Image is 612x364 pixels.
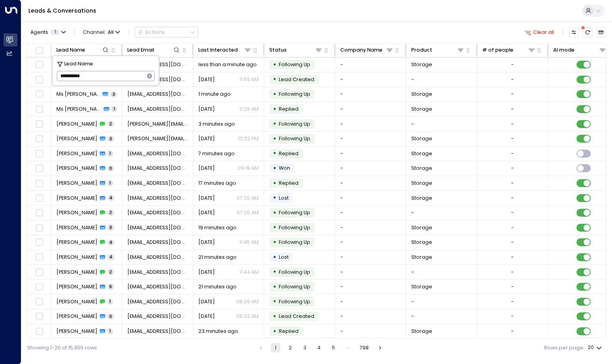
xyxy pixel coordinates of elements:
button: Go to page 5 [329,343,338,353]
span: Oct 11, 2025 [198,269,215,276]
div: # of people [482,46,536,54]
span: Storage [411,106,432,113]
div: - [511,150,514,157]
div: Last Interacted [198,46,252,54]
div: Lead Name [56,46,85,54]
div: Lead Email [127,46,154,54]
span: Yesterday [198,76,215,83]
span: 4 [108,240,114,245]
div: • [273,177,276,189]
span: Storage [411,165,432,172]
span: 21 minutes ago [198,254,237,261]
button: Clear all [522,27,557,37]
span: Lead Created [279,76,314,83]
span: cmoody062@gmail.com [127,209,188,216]
div: • [273,236,276,249]
span: less than a minute ago [198,61,257,68]
p: 09:18 AM [238,165,259,172]
span: 1 [112,106,117,112]
span: Karen Gomersall [56,298,97,305]
span: Michael Kelly [56,239,97,246]
td: - [406,265,477,279]
span: 23 minutes ago [198,328,238,335]
div: - [511,209,514,216]
span: Storage [411,254,432,261]
span: Aug 12, 2025 [198,195,215,202]
p: 11:59 AM [239,76,259,83]
span: ron.oldaker@btinternet.com [127,121,188,128]
span: Oct 12, 2025 [198,298,215,305]
span: Toggle select row [35,327,44,336]
p: 11:44 AM [239,269,259,276]
td: - [335,206,406,220]
td: - [335,117,406,131]
span: 1 [108,328,113,334]
span: 1 [108,180,113,186]
span: Toggle select row [35,297,44,306]
span: Storage [411,283,432,290]
td: - [335,294,406,309]
span: 19 minutes ago [198,224,237,231]
div: • [273,118,276,130]
span: abby.kempster21@gmail.com [127,269,188,276]
td: - [335,250,406,265]
span: Nehal Hussain [56,150,97,157]
span: Toggle select row [35,267,44,277]
div: - [511,91,514,98]
span: louisereynolds2002@yahoo.co.uk [127,328,188,335]
span: 4 [108,254,114,260]
span: Following Up [279,135,310,142]
span: lmussell@hotmail.co.uk [127,91,188,98]
span: Storage [411,328,432,335]
span: Lead Created [279,313,314,319]
div: - [511,328,514,335]
span: Abby Kempster [56,254,97,261]
div: • [273,73,276,85]
div: Status [269,46,287,54]
span: Michael Kelly [56,224,97,231]
div: • [273,59,276,71]
span: Storage [411,135,432,142]
span: Toggle select row [35,75,44,84]
div: Actions [138,29,165,35]
span: 0 [108,314,114,319]
td: - [335,280,406,294]
div: - [511,121,514,128]
div: Last Interacted [198,46,238,54]
span: Following Up [279,298,310,305]
p: 11:29 AM [239,106,259,113]
div: AI mode [553,46,575,54]
a: Leads & Conversations [28,7,96,15]
div: Showing 1-20 of 15,955 rows [27,344,97,352]
p: 08:32 AM [236,313,259,320]
div: • [273,266,276,278]
span: Toggle select row [35,253,44,262]
button: Agents1 [27,27,68,37]
div: • [273,221,276,234]
button: page 1 [271,343,280,353]
span: Nehal Hussain [56,165,97,172]
span: Storage [411,239,432,246]
div: - [511,224,514,231]
td: - [335,102,406,117]
button: Go to page 4 [314,343,324,353]
span: Michaelkelly5a@gmail.com [127,239,188,246]
td: - [406,72,477,87]
span: Ms l m l m Mussell [56,91,101,98]
div: - [511,269,514,276]
div: - [511,283,514,290]
span: Jul 15, 2025 [198,165,215,172]
span: Karen Gomersall [56,283,97,290]
div: # of people [482,46,513,54]
div: - [511,180,514,187]
span: 2 [108,210,114,215]
span: Toggle select row [35,90,44,99]
button: Customize [569,27,579,37]
span: Oct 13, 2025 [198,106,215,113]
span: cmoody062@gmail.com [127,195,188,202]
span: karengomersall66@gmail.com [127,298,188,305]
div: Lead Name [56,46,110,54]
span: 3 [108,136,114,142]
span: omnicouk1@gmail.com [127,150,188,157]
button: Go to page 2 [285,343,295,353]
